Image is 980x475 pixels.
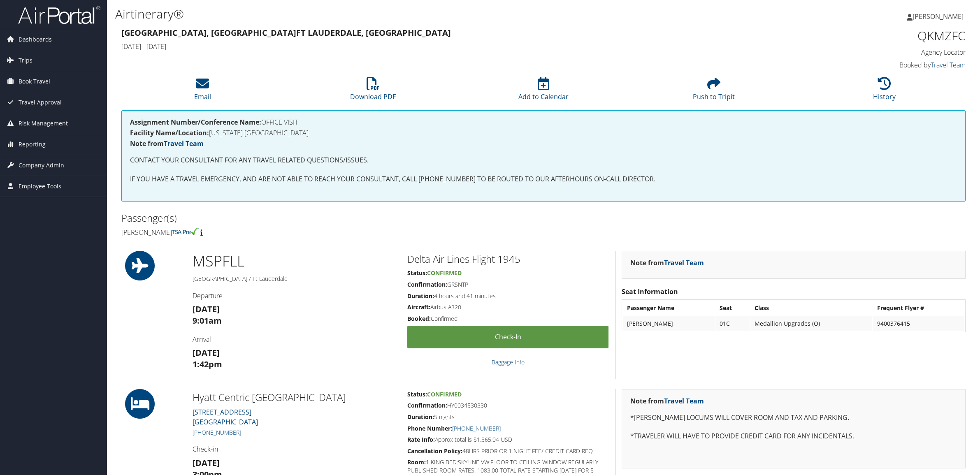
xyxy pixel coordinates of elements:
a: Travel Team [164,139,204,148]
h4: [PERSON_NAME] [121,228,537,237]
span: Risk Management [19,113,68,134]
p: CONTACT YOUR CONSULTANT FOR ANY TRAVEL RELATED QUESTIONS/ISSUES. [130,155,957,166]
strong: Note from [130,139,204,148]
h4: Agency Locator [764,48,966,57]
strong: Booked: [407,315,431,322]
span: Confirmed [427,390,462,398]
a: Email [194,81,211,101]
h4: Check-in [193,445,395,454]
p: IF YOU HAVE A TRAVEL EMERGENCY, AND ARE NOT ABLE TO REACH YOUR CONSULTANT, CALL [PHONE_NUMBER] TO... [130,174,957,185]
th: Frequent Flyer # [873,301,964,315]
img: tsa-precheck.png [172,228,199,235]
strong: Room: [407,458,426,466]
strong: 9:01am [193,315,222,326]
a: Download PDF [350,81,396,101]
a: Push to Tripit [693,81,735,101]
span: Employee Tools [19,176,61,197]
strong: Note from [630,396,704,405]
h1: MSP FLL [193,251,395,271]
th: Seat [715,301,750,315]
h2: Delta Air Lines Flight 1945 [407,252,609,266]
span: Confirmed [427,269,462,277]
h4: OFFICE VISIT [130,119,957,125]
strong: Confirmation: [407,280,447,288]
h1: QKMZFC [764,27,966,44]
a: Travel Team [664,396,704,405]
h4: Arrival [193,335,395,344]
strong: Duration: [407,413,434,421]
strong: Confirmation: [407,401,447,409]
strong: [DATE] [193,347,220,358]
span: Travel Approval [19,92,62,113]
h5: GRSNTP [407,280,609,289]
strong: Status: [407,269,427,277]
a: Add to Calendar [518,81,569,101]
span: Company Admin [19,155,64,176]
h2: Hyatt Centric [GEOGRAPHIC_DATA] [193,390,395,404]
h5: HY0034530330 [407,401,609,410]
th: Class [750,301,872,315]
strong: Phone Number: [407,424,452,432]
a: Travel Team [931,60,966,70]
p: *TRAVELER WILL HAVE TO PROVIDE CREDIT CARD FOR ANY INCIDENTALS. [630,431,957,442]
a: [PHONE_NUMBER] [193,429,241,436]
h5: [GEOGRAPHIC_DATA] / Ft Lauderdale [193,275,395,283]
strong: Rate Info: [407,436,435,443]
td: Medallion Upgrades (O) [750,316,872,331]
td: 9400376415 [873,316,964,331]
strong: [DATE] [193,457,220,468]
strong: Seat Information [622,287,678,296]
a: [PHONE_NUMBER] [452,424,501,432]
p: *[PERSON_NAME] LOCUMS WILL COVER ROOM AND TAX AND PARKING. [630,412,957,423]
h4: [DATE] - [DATE] [121,42,752,51]
h5: Approx total is $1,365.04 USD [407,436,609,444]
h5: 5 nights [407,413,609,421]
h4: Departure [193,291,395,300]
span: Reporting [19,134,46,155]
a: Check-in [407,326,609,348]
a: [STREET_ADDRESS][GEOGRAPHIC_DATA] [193,408,258,426]
h2: Passenger(s) [121,211,537,225]
a: Baggage Info [492,358,525,366]
h5: 48HRS PRIOR OR 1 NIGHT FEE/ CREDIT CARD REQ [407,447,609,455]
strong: Status: [407,390,427,398]
h4: [US_STATE] [GEOGRAPHIC_DATA] [130,130,957,136]
h5: Airbus A320 [407,303,609,311]
img: airportal-logo.png [18,5,100,25]
a: Travel Team [664,258,704,267]
a: [PERSON_NAME] [907,4,972,29]
th: Passenger Name [623,301,715,315]
h5: Confirmed [407,315,609,323]
a: History [873,81,896,101]
strong: [GEOGRAPHIC_DATA], [GEOGRAPHIC_DATA] Ft Lauderdale, [GEOGRAPHIC_DATA] [121,27,451,38]
span: [PERSON_NAME] [913,12,964,21]
strong: Assignment Number/Conference Name: [130,118,261,127]
strong: Facility Name/Location: [130,128,209,137]
strong: Aircraft: [407,303,430,311]
strong: Cancellation Policy: [407,447,462,455]
span: Trips [19,50,33,71]
strong: Duration: [407,292,434,300]
h5: 4 hours and 41 minutes [407,292,609,300]
h1: Airtinerary® [115,5,686,23]
span: Book Travel [19,71,50,92]
strong: [DATE] [193,304,220,315]
td: [PERSON_NAME] [623,316,715,331]
strong: 1:42pm [193,359,222,370]
h4: Booked by [764,60,966,70]
span: Dashboards [19,29,52,50]
strong: Note from [630,258,704,267]
td: 01C [715,316,750,331]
